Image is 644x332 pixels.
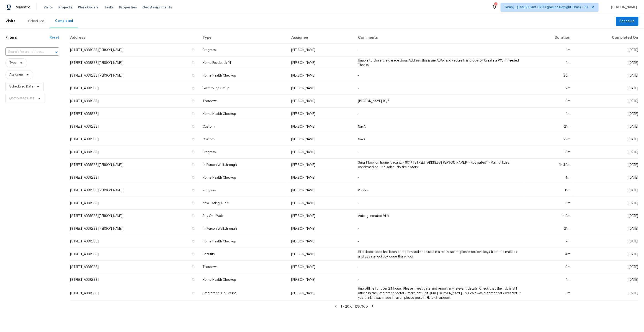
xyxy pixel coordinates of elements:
td: 21m [525,222,574,235]
td: [STREET_ADDRESS][PERSON_NAME] [70,222,199,235]
span: Tasks [104,6,114,9]
td: NavAi [354,133,525,146]
td: - [354,44,525,57]
td: [STREET_ADDRESS] [70,273,199,286]
td: [DATE] [574,210,639,222]
td: - [354,171,525,184]
td: Teardown [199,95,288,108]
td: 9m [525,261,574,273]
span: Scheduled Date [9,84,33,89]
td: [PERSON_NAME] [288,82,354,95]
button: Copy Address [191,265,195,269]
td: 1h 42m [525,159,574,171]
td: [DATE] [574,95,639,108]
td: [DATE] [574,286,639,301]
td: [PERSON_NAME] [288,261,354,273]
td: 4m [525,171,574,184]
td: - [354,222,525,235]
button: Copy Address [191,73,195,77]
td: 1m [525,286,574,301]
span: Maestro [15,5,31,10]
td: [DATE] [574,69,639,82]
td: [STREET_ADDRESS] [70,82,199,95]
span: Properties [119,5,137,10]
button: Copy Address [191,112,195,116]
td: 7m [525,235,574,248]
td: [PERSON_NAME] [288,57,354,69]
th: Address [70,32,199,44]
span: Completed Date [9,96,34,101]
td: [PERSON_NAME] [288,108,354,120]
td: [STREET_ADDRESS][PERSON_NAME] [70,184,199,197]
td: [PERSON_NAME] [288,248,354,261]
td: Unable to close the garage door. Address this issue ASAP and secure this property. Create a WO if... [354,57,525,69]
button: Copy Address [191,137,195,141]
td: [STREET_ADDRESS] [70,171,199,184]
td: Home Health Checkup [199,273,288,286]
th: Assignee [288,32,354,44]
td: [STREET_ADDRESS] [70,133,199,146]
td: [DATE] [574,171,639,184]
td: Home Health Checkup [199,108,288,120]
td: Hub offline for over 24 hours. Please investigate and report any relevant details. Check that the... [354,286,525,301]
td: [PERSON_NAME] [288,133,354,146]
td: [DATE] [574,44,639,57]
td: [STREET_ADDRESS][PERSON_NAME] [70,57,199,69]
td: [STREET_ADDRESS] [70,95,199,108]
span: Schedule [620,18,635,24]
td: [DATE] [574,261,639,273]
button: Schedule [616,17,639,26]
td: [DATE] [574,82,639,95]
td: [DATE] [574,146,639,159]
td: [DATE] [574,108,639,120]
td: In-Person Walkthrough [199,222,288,235]
th: Type [199,32,288,44]
td: Teardown [199,261,288,273]
td: 2m [525,82,574,95]
button: Copy Address [191,86,195,90]
button: Copy Address [191,239,195,243]
td: [PERSON_NAME] 10/8 [354,95,525,108]
td: Home Health Checkup [199,171,288,184]
button: Copy Address [191,278,195,282]
td: [PERSON_NAME] [288,184,354,197]
th: Comments [354,32,525,44]
td: [STREET_ADDRESS][PERSON_NAME] [70,44,199,57]
td: [STREET_ADDRESS][PERSON_NAME] [70,159,199,171]
td: [STREET_ADDRESS] [70,248,199,261]
td: [PERSON_NAME] [288,210,354,222]
td: Progress [199,44,288,57]
td: Home Feedback P1 [199,57,288,69]
td: 11m [525,184,574,197]
td: 13m [525,146,574,159]
span: Type [9,61,17,65]
div: 746 [494,3,497,7]
button: Copy Address [191,48,195,52]
td: Hi lockbox code has been compromised and used in a rental scam, please retrieve keys from the mai... [354,248,525,261]
td: - [354,82,525,95]
button: Open [53,49,59,55]
td: Progress [199,146,288,159]
td: [DATE] [574,159,639,171]
td: [PERSON_NAME] [288,197,354,210]
td: - [354,235,525,248]
td: Photos [354,184,525,197]
td: 1h 2m [525,210,574,222]
td: In-Person Walkthrough [199,159,288,171]
td: Auto-generated Visit [354,210,525,222]
td: [PERSON_NAME] [288,286,354,301]
button: Copy Address [191,99,195,103]
button: Copy Address [191,124,195,129]
td: Day One Walk [199,210,288,222]
span: Visits [44,5,53,10]
td: Progress [199,184,288,197]
td: [DATE] [574,248,639,261]
td: [STREET_ADDRESS] [70,235,199,248]
td: Smart lock on home. Vacant. 4601# [STREET_ADDRESS][PERSON_NAME]# - Not gated* - Main utilities co... [354,159,525,171]
td: Custom [199,120,288,133]
span: Geo Assignments [142,5,172,10]
td: NavAi [354,120,525,133]
td: 6m [525,197,574,210]
span: [PERSON_NAME] [610,5,637,10]
input: Search for an address... [5,49,46,56]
